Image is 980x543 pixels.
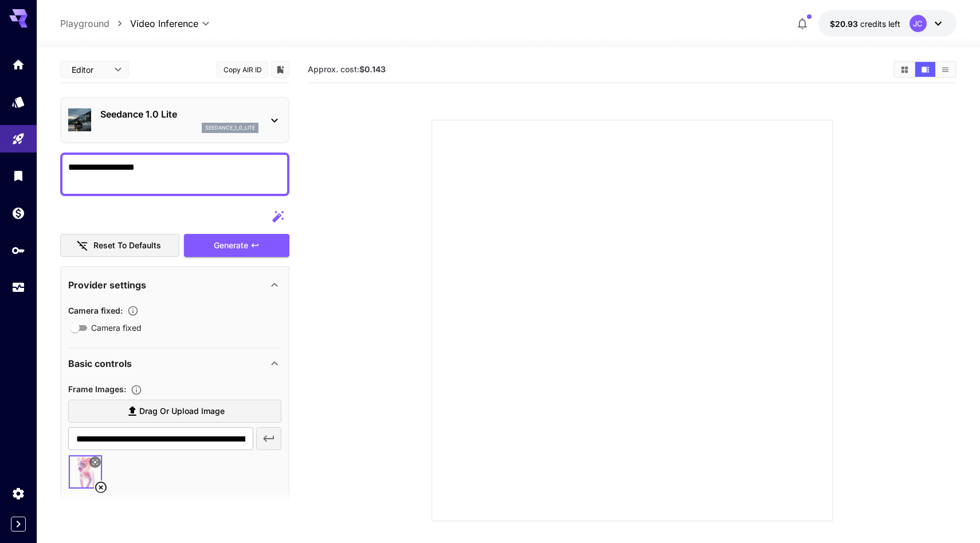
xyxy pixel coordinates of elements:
span: Camera fixed [91,322,142,334]
div: Basic controls [68,350,281,377]
button: Show media in list view [935,62,955,77]
div: Seedance 1.0 Liteseedance_1_0_lite [68,103,281,138]
button: Show media in video view [915,62,935,77]
button: Copy AIR ID [217,61,268,78]
button: Upload frame images. [126,384,147,396]
p: Seedance 1.0 Lite [100,107,258,121]
label: Drag or upload image [68,400,281,423]
button: $20.93414JC [818,10,957,37]
span: Approx. cost: [308,64,386,74]
a: Playground [60,17,109,30]
div: Playground [11,132,25,146]
div: Models [11,95,25,109]
button: Add to library [275,62,285,76]
button: Reset to defaults [60,234,179,257]
span: Camera fixed : [68,306,123,315]
span: $20.93 [830,19,860,29]
p: Provider settings [68,278,146,292]
div: Home [11,57,25,72]
span: Frame Images : [68,384,126,394]
button: Expand sidebar [11,517,26,532]
p: Basic controls [68,357,132,370]
button: Show media in grid view [895,62,915,77]
div: API Keys [11,243,25,257]
span: credits left [860,19,900,29]
div: Settings [11,486,25,501]
span: Generate [214,239,248,253]
div: Provider settings [68,271,281,299]
span: Video Inference [130,17,198,30]
button: Generate [184,234,289,257]
nav: breadcrumb [60,17,130,30]
p: seedance_1_0_lite [205,124,255,132]
div: Wallet [11,206,25,220]
span: Drag or upload image [139,404,225,419]
b: $0.143 [359,64,386,74]
div: JC [910,15,927,32]
div: Library [11,169,25,183]
div: Show media in grid viewShow media in video viewShow media in list view [893,61,957,78]
div: Usage [11,280,25,295]
span: Editor [72,64,107,76]
div: $20.93414 [830,18,900,30]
